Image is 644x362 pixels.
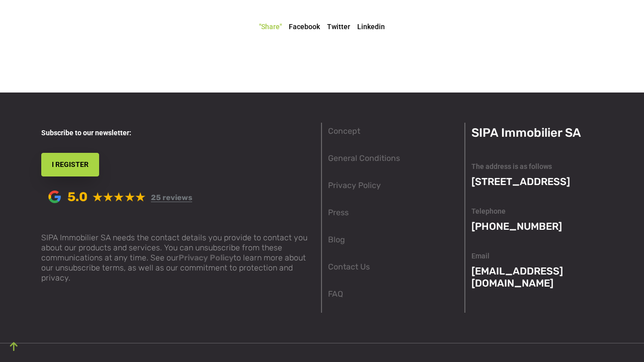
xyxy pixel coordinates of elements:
span: Telephone [471,207,506,215]
a: Twitter [327,23,350,31]
span: 5.0 [67,189,88,204]
p: [STREET_ADDRESS] [471,175,603,188]
h3: SIPA Immobilier SA [471,123,603,143]
a: Blog [328,234,345,246]
a: FAQ [328,288,343,300]
div: "Share" [259,22,282,32]
a: Linkedin [357,23,385,31]
a: [EMAIL_ADDRESS][DOMAIN_NAME] [471,265,563,289]
a: General Conditions [328,152,400,164]
a: Concept [328,125,360,137]
a: [PHONE_NUMBER] [471,220,562,232]
span: Email [471,252,490,260]
span: The address is as follows [471,162,552,170]
p: communications at any time. See our to learn more about our unsubscribe terms, as well as our com... [41,253,315,283]
a: 25 reviews [151,193,192,202]
p: SIPA Immobilier SA needs the contact details you provide to contact you about our products and se... [41,233,315,253]
button: I REGISTER [41,153,99,176]
a: Privacy Policy [328,179,381,192]
a: Privacy Policy [179,253,233,262]
a: Facebook [289,23,320,31]
a: Press [328,207,349,219]
a: Contact Us [328,261,370,273]
h3: Subscribe to our newsletter: [41,123,315,143]
span: Powered by Google [48,191,61,203]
